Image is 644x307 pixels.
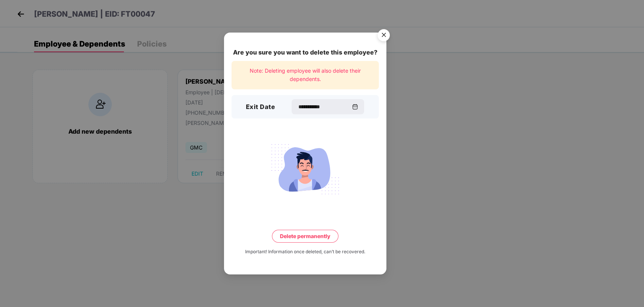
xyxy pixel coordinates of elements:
img: svg+xml;base64,PHN2ZyB4bWxucz0iaHR0cDovL3d3dy53My5vcmcvMjAwMC9zdmciIHdpZHRoPSIyMjQiIGhlaWdodD0iMT... [263,140,347,199]
button: Delete permanently [272,230,338,243]
div: Are you sure you want to delete this employee? [232,48,379,57]
h3: Exit Date [246,102,275,112]
div: Note: Deleting employee will also delete their dependents. [232,61,379,89]
button: Close [373,25,394,46]
img: svg+xml;base64,PHN2ZyBpZD0iQ2FsZW5kYXItMzJ4MzIiIHhtbG5zPSJodHRwOi8vd3d3LnczLm9yZy8yMDAwL3N2ZyIgd2... [352,104,358,110]
div: Important! Information once deleted, can’t be recovered. [245,248,365,256]
img: svg+xml;base64,PHN2ZyB4bWxucz0iaHR0cDovL3d3dy53My5vcmcvMjAwMC9zdmciIHdpZHRoPSI1NiIgaGVpZ2h0PSI1Ni... [373,26,394,47]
